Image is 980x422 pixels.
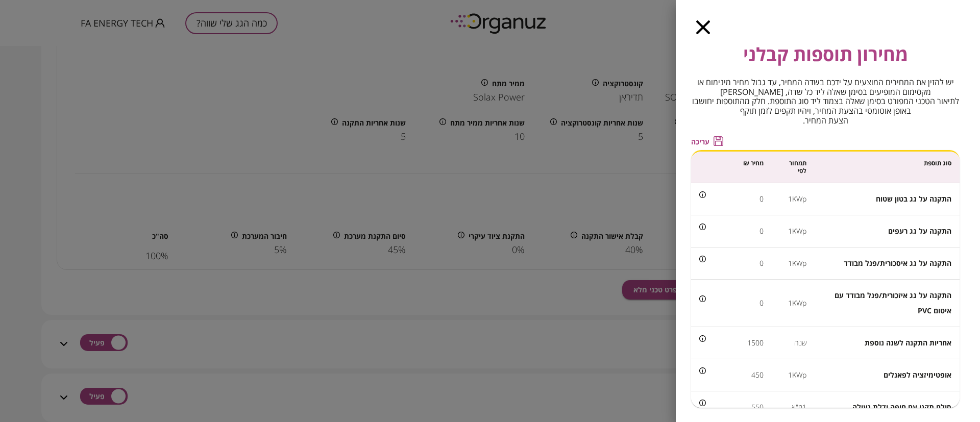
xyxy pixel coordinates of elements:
span: 1500 [747,338,764,347]
span: סולם תקני עם חופה ודלת נעילה [852,402,951,412]
span: 0 [759,194,764,204]
th: מחיר ₪ [691,152,772,183]
th: תמחור לפי [772,152,815,183]
span: 0 [759,258,764,268]
th: סוג תוספת [815,152,960,183]
span: יש להזין את המחירים המוצעים על ידכם בשדה המחיר, עד גבול מחיר מינימום או מקסימום המופיעים בסימן שא... [691,78,960,125]
span: 0 [759,226,764,236]
span: אופטימיזציה לפאנלים [884,370,951,380]
span: מחירון תוספות קבלני [743,41,908,68]
span: התקנה על גג איסכורית/פנל מבודד [844,258,951,268]
span: 450 [751,370,764,380]
td: 1KWp [772,280,815,327]
span: אחריות התקנה לשנה נוספת [865,338,951,347]
td: 1KWp [772,359,815,391]
td: 1KWp [772,247,815,280]
span: התקנה על גג איזכורית/פנל מבודד עם איטום PVC [835,290,951,315]
td: שנה [772,327,815,359]
span: 550 [751,402,764,412]
span: התקנה על גג בטון שטוח [876,194,951,204]
td: 1KWp [772,183,815,215]
span: עריכה [691,137,709,146]
span: התקנה על גג רעפים [888,226,951,236]
td: 1KWp [772,215,815,247]
span: 0 [759,298,764,308]
button: עריכה [691,136,723,146]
